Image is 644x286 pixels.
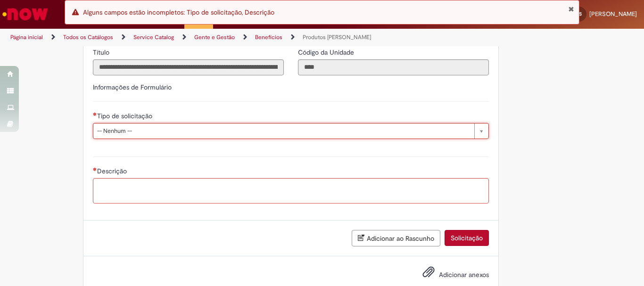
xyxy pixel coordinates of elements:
input: Título [93,59,284,75]
button: Adicionar anexos [420,263,437,285]
label: Somente leitura - Código da Unidade [298,48,356,57]
span: Descrição [97,167,129,175]
a: Benefícios [255,33,282,41]
span: Alguns campos estão incompletos: Tipo de solicitação, Descrição [83,8,274,16]
a: Gente e Gestão [194,33,235,41]
span: Tipo de solicitação [97,112,154,120]
button: Fechar Notificação [568,5,574,13]
a: Produtos [PERSON_NAME] [303,33,371,41]
a: Service Catalog [133,33,174,41]
a: Página inicial [10,33,43,41]
input: Código da Unidade [298,59,489,75]
span: [PERSON_NAME] [589,10,637,18]
textarea: Descrição [93,178,489,204]
label: Somente leitura - Título [93,48,111,57]
label: Informações de Formulário [93,83,172,91]
a: Todos os Catálogos [63,33,113,41]
img: ServiceNow [1,5,50,24]
span: Somente leitura - Título [93,48,111,57]
span: Adicionar anexos [439,270,489,279]
ul: Trilhas de página [7,29,422,46]
span: Necessários [93,112,97,116]
span: Necessários [93,167,97,171]
button: Solicitação [445,230,489,246]
span: Somente leitura - Código da Unidade [298,48,356,57]
span: -- Nenhum -- [97,123,470,139]
button: Adicionar ao Rascunho [352,230,440,246]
